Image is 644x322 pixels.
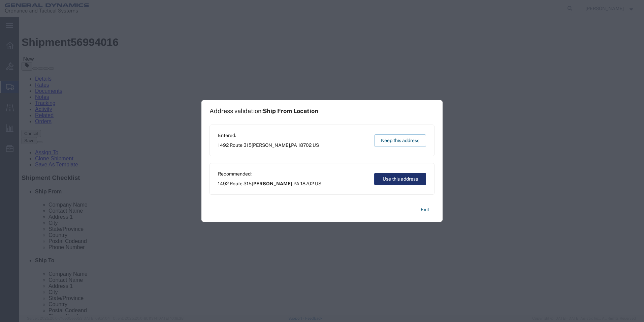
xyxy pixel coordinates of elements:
[218,132,319,139] span: Entered:
[374,134,426,147] button: Keep this address
[315,181,321,186] span: US
[291,142,297,148] span: PA
[210,107,318,115] h1: Address validation:
[415,204,434,216] button: Exit
[293,181,299,186] span: PA
[374,173,426,185] button: Use this address
[218,180,321,187] span: 1492 Route 315 ,
[298,142,312,148] span: 18702
[263,107,318,114] span: Ship From Location
[300,181,314,186] span: 18702
[313,142,319,148] span: US
[218,142,319,149] span: 1492 Route 315 ,
[252,142,290,148] span: [PERSON_NAME]
[252,181,292,186] span: [PERSON_NAME]
[218,170,321,178] span: Recommended:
